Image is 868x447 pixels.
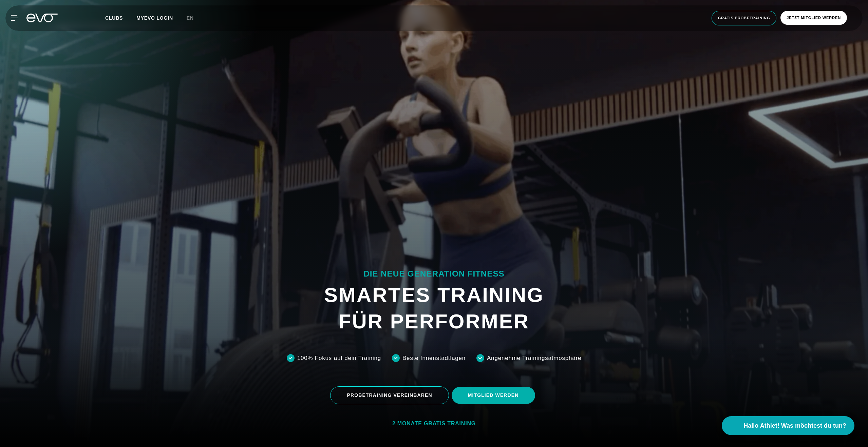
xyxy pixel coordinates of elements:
[347,392,432,399] span: PROBETRAINING VEREINBAREN
[452,382,538,409] a: MITGLIED WERDEN
[105,15,123,21] span: Clubs
[297,354,381,363] div: 100% Fokus auf dein Training
[392,420,476,427] div: 2 MONATE GRATIS TRAINING
[722,416,854,435] button: Hallo Athlet! Was möchtest du tun?
[468,392,519,399] span: MITGLIED WERDEN
[136,15,173,21] a: MYEVO LOGIN
[187,14,202,22] a: en
[324,268,544,279] div: DIE NEUE GENERATION FITNESS
[105,15,136,21] a: Clubs
[324,282,544,335] h1: SMARTES TRAINING FÜR PERFORMER
[778,11,849,25] a: Jetzt Mitglied werden
[718,15,770,21] span: Gratis Probetraining
[710,11,779,25] a: Gratis Probetraining
[787,15,841,21] span: Jetzt Mitglied werden
[187,15,194,21] span: en
[487,354,581,363] div: Angenehme Trainingsatmosphäre
[402,354,466,363] div: Beste Innenstadtlagen
[743,421,846,430] span: Hallo Athlet! Was möchtest du tun?
[330,381,451,409] a: PROBETRAINING VEREINBAREN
